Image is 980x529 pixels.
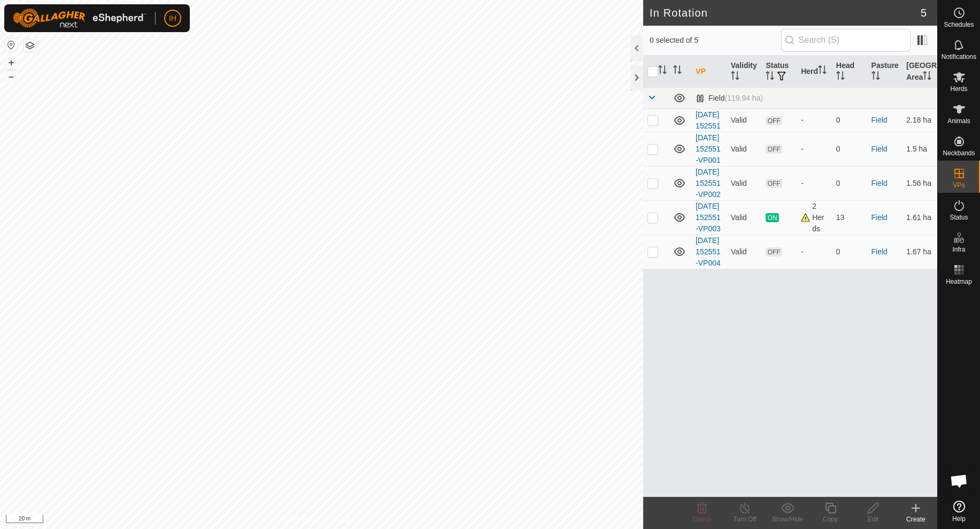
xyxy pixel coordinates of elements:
[902,200,937,235] td: 1.61 ha
[923,73,931,81] p-sorticon: Activate to sort
[13,9,146,28] img: Gallagher Logo
[832,200,867,235] td: 13
[781,29,910,51] input: Search (S)
[801,246,828,258] div: -
[946,278,972,285] span: Heatmap
[801,143,828,155] div: -
[944,21,974,28] span: Schedules
[902,109,937,132] td: 2.18 ha
[902,166,937,200] td: 1.56 ha
[727,235,762,269] td: Valid
[766,179,782,188] span: OFF
[832,109,867,132] td: 0
[766,515,809,524] div: Show/Hide
[5,56,18,69] button: +
[832,235,867,269] td: 0
[761,56,797,88] th: Status
[24,39,36,52] button: Map Layers
[696,168,721,199] a: [DATE] 152551-VP002
[832,166,867,200] td: 0
[832,56,867,88] th: Head
[867,56,902,88] th: Pasture
[836,73,845,81] p-sorticon: Activate to sort
[332,515,364,525] a: Contact Us
[871,116,888,124] a: Field
[818,67,827,75] p-sorticon: Activate to sort
[902,235,937,269] td: 1.67 ha
[766,213,778,222] span: ON
[921,5,927,21] span: 5
[724,94,763,102] span: (119.94 ha)
[169,13,176,24] span: IH
[938,496,980,526] a: Help
[947,118,970,124] span: Animals
[952,246,965,253] span: Infra
[950,214,968,221] span: Status
[696,236,721,267] a: [DATE] 152551-VP004
[691,56,727,88] th: VP
[650,6,921,19] h2: In Rotation
[696,110,721,130] a: [DATE] 152551
[953,182,964,188] span: VPs
[902,56,937,88] th: [GEOGRAPHIC_DATA] Area
[950,86,967,92] span: Herds
[801,178,828,189] div: -
[852,515,894,524] div: Edit
[871,179,888,187] a: Field
[871,73,880,81] p-sorticon: Activate to sort
[727,200,762,235] td: Valid
[727,56,762,88] th: Validity
[832,132,867,166] td: 0
[894,515,937,524] div: Create
[902,132,937,166] td: 1.5 ha
[809,515,852,524] div: Copy
[801,201,828,235] div: 2 Herds
[797,56,832,88] th: Herd
[280,515,320,525] a: Privacy Policy
[766,247,782,256] span: OFF
[766,73,774,81] p-sorticon: Activate to sort
[5,70,18,83] button: –
[696,133,721,164] a: [DATE] 152551-VP001
[942,54,976,60] span: Notifications
[658,67,667,75] p-sorticon: Activate to sort
[731,73,739,81] p-sorticon: Activate to sort
[727,109,762,132] td: Valid
[727,166,762,200] td: Valid
[696,202,721,233] a: [DATE] 152551-VP003
[871,145,888,153] a: Field
[766,145,782,154] span: OFF
[871,247,888,256] a: Field
[693,516,712,523] span: Delete
[766,116,782,125] span: OFF
[650,35,781,46] span: 0 selected of 5
[727,132,762,166] td: Valid
[952,516,966,522] span: Help
[696,94,763,103] div: Field
[943,150,975,156] span: Neckbands
[943,465,975,497] div: Open chat
[5,39,18,51] button: Reset Map
[673,67,682,75] p-sorticon: Activate to sort
[723,515,766,524] div: Turn Off
[801,115,828,126] div: -
[871,213,888,222] a: Field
